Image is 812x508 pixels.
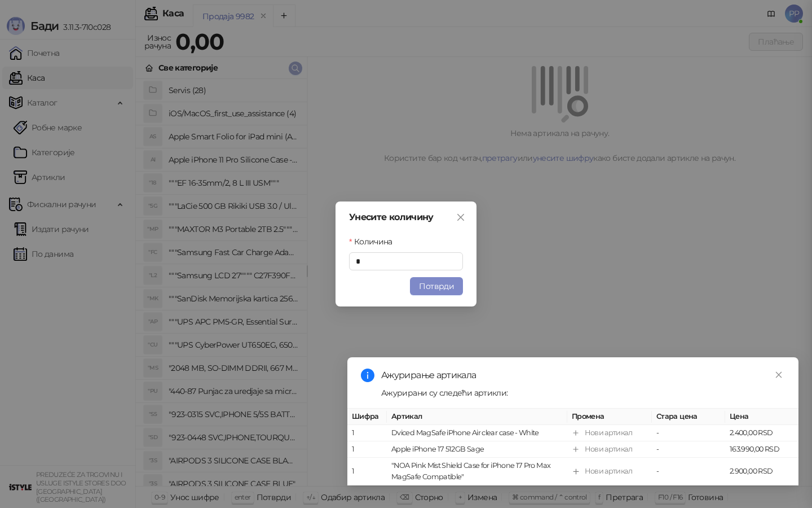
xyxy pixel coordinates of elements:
[387,458,567,486] td: "NOA Pink Mist Shield Case for iPhone 17 Pro Max MagSafe Compatible"
[725,409,798,425] th: Цена
[725,458,798,486] td: 2.900,00 RSD
[347,409,387,425] th: Шифра
[381,369,785,382] div: Ажурирање артикала
[773,369,785,381] a: Close
[452,208,470,226] button: Close
[652,442,725,458] td: -
[387,442,567,458] td: Apple iPhone 17 512GB Sage
[350,253,462,270] input: Количина
[725,426,798,442] td: 2.400,00 RSD
[349,235,399,248] label: Количина
[349,213,463,222] div: Унесите количину
[585,466,632,478] div: Нови артикал
[585,444,632,456] div: Нови артикал
[410,277,463,295] button: Потврди
[347,426,387,442] td: 1
[387,409,567,425] th: Артикал
[387,426,567,442] td: Dviced MagSafe iPhone Air clear case - White
[361,369,374,382] span: info-circle
[725,442,798,458] td: 163.990,00 RSD
[381,387,785,399] div: Ажурирани су следећи артикли:
[567,409,652,425] th: Промена
[652,458,725,486] td: -
[652,426,725,442] td: -
[585,428,632,439] div: Нови артикал
[347,442,387,458] td: 1
[652,409,725,425] th: Стара цена
[347,458,387,486] td: 1
[456,213,465,222] span: close
[775,371,783,379] span: close
[452,213,470,222] span: Close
